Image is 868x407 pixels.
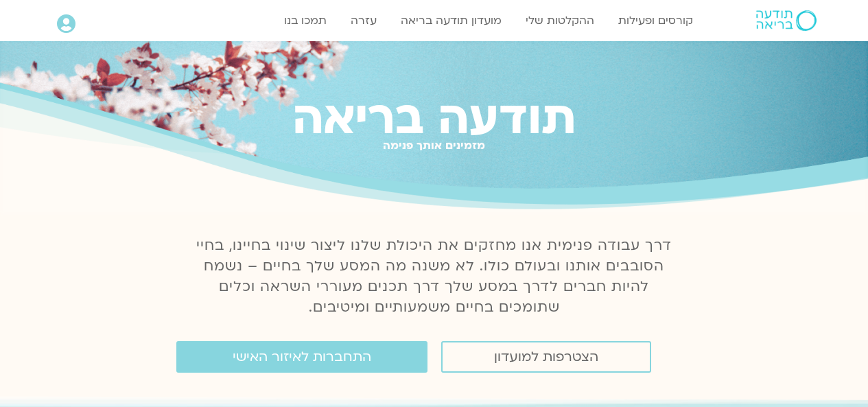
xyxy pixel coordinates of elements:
a: קורסים ופעילות [611,8,700,34]
span: התחברות לאיזור האישי [233,349,371,364]
p: דרך עבודה פנימית אנו מחזקים את היכולת שלנו ליצור שינוי בחיינו, בחיי הסובבים אותנו ובעולם כולו. לא... [189,235,680,318]
a: ההקלטות שלי [519,8,601,34]
img: תודעה בריאה [756,10,817,31]
a: הצטרפות למועדון [441,341,651,373]
a: מועדון תודעה בריאה [394,8,508,34]
a: עזרה [344,8,384,34]
span: הצטרפות למועדון [494,349,598,364]
a: התחברות לאיזור האישי [176,341,427,373]
a: תמכו בנו [277,8,333,34]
